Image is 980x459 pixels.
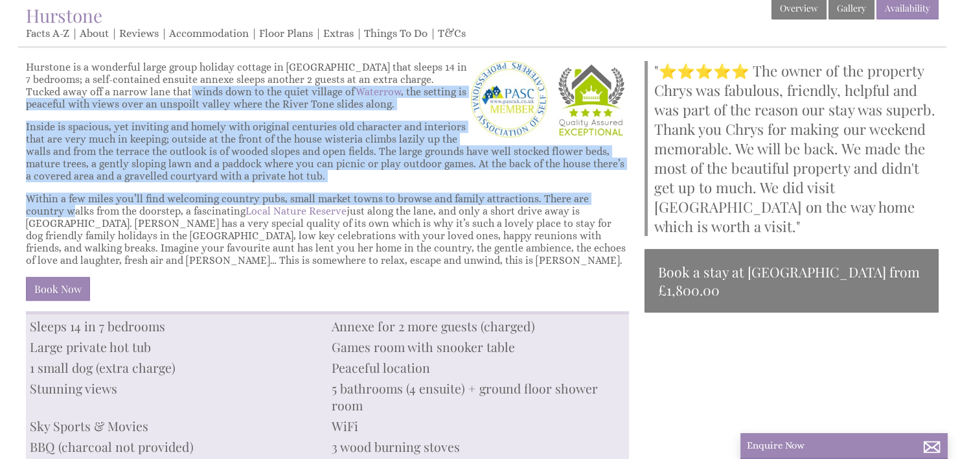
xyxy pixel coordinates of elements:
[364,27,427,40] a: Things To Do
[245,205,347,217] a: Local Nature Reserve
[26,436,328,457] li: BBQ (charcoal not provided)
[328,378,630,416] li: 5 bathrooms (4 ensuite) + ground floor shower room
[259,27,313,40] a: Floor Plans
[356,86,401,98] a: Waterrow
[553,61,629,137] img: Sleeps12.com - Quality Assured - 4 Star Exceptional Award
[328,316,630,336] li: Annexe for 2 more guests (charged)
[471,61,547,137] img: PASC - PASC UK Members
[26,316,328,336] li: Sleeps 14 in 7 bedrooms
[323,27,354,40] a: Extras
[26,378,328,399] li: Stunning views
[119,27,159,40] a: Reviews
[26,193,629,266] p: Within a few miles you’ll find welcoming country pubs, small market towns to browse and family at...
[26,3,102,27] a: Hurstone
[80,27,109,40] a: About
[26,121,629,182] p: Inside is spacious, yet inviting and homely with original centuries old character and interiors t...
[328,336,630,357] li: Games room with snooker table
[26,61,629,110] p: Hurstone is a wonderful large group holiday cottage in [GEOGRAPHIC_DATA] that sleeps 14 in 7 bedr...
[747,440,941,451] p: Enquire Now
[644,61,939,236] blockquote: "⭐⭐⭐⭐⭐ The owner of the property Chrys was fabulous, friendly, helpful and was part of the reason...
[644,249,939,312] a: Book a stay at [GEOGRAPHIC_DATA] from £1,800.00
[26,357,328,378] li: 1 small dog (extra charge)
[26,277,90,301] a: Book Now
[438,27,466,40] a: T&Cs
[169,27,249,40] a: Accommodation
[328,436,630,457] li: 3 wood burning stoves
[26,27,69,40] a: Facts A-Z
[26,416,328,436] li: Sky Sports & Movies
[328,357,630,378] li: Peaceful location
[328,416,630,436] li: WiFi
[26,336,328,357] li: Large private hot tub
